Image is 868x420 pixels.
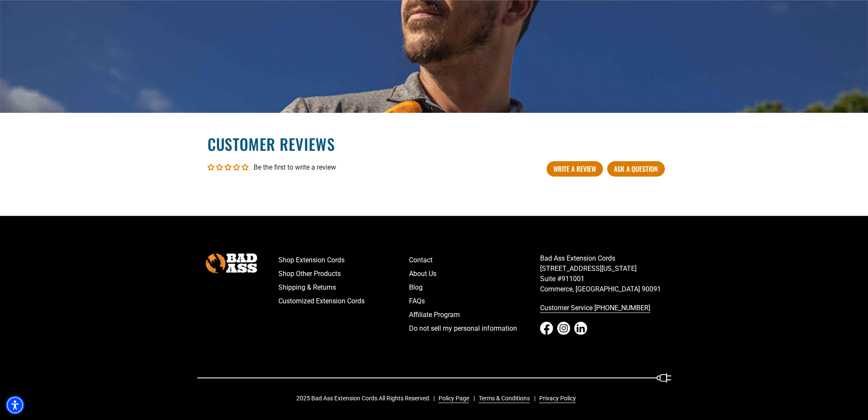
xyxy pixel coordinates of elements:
[536,394,576,403] a: Privacy Policy
[540,322,553,335] a: Facebook - open in a new tab
[540,253,671,294] p: Bad Ass Extension Cords [STREET_ADDRESS][US_STATE] Suite #911001 Commerce, [GEOGRAPHIC_DATA] 90091
[206,253,257,273] img: Bad Ass Extension Cords
[409,281,540,294] a: Blog
[540,301,671,315] a: call 833-674-1699
[409,322,540,335] a: Do not sell my personal information
[278,267,409,281] a: Shop Other Products
[296,394,582,403] div: 2025 Bad Ass Extension Cords All Rights Reserved.
[409,294,540,308] a: FAQs
[208,162,248,172] div: Average rating is 0.00 stars
[409,308,540,322] a: Affiliate Program
[547,161,603,176] a: Write A Review
[475,394,530,403] a: Terms & Conditions
[278,281,409,294] a: Shipping & Returns
[607,161,665,176] a: Ask a question
[435,394,469,403] a: Policy Page
[278,253,409,267] a: Shop Extension Cords
[254,163,336,172] div: Be the first to write a review
[208,133,661,155] h2: Customer Reviews
[409,253,540,267] a: Contact
[6,396,24,414] div: Accessibility Menu
[557,322,570,335] a: Instagram - open in a new tab
[574,322,587,335] a: LinkedIn - open in a new tab
[409,267,540,281] a: About Us
[278,294,409,308] a: Customized Extension Cords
